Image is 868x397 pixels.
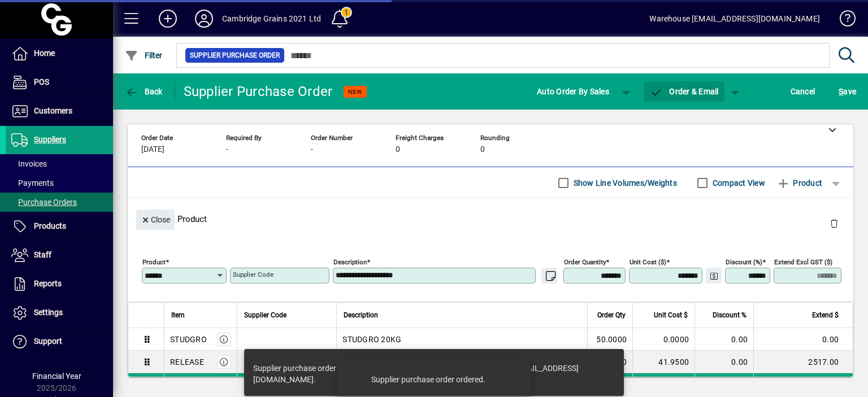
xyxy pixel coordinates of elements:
[632,328,695,351] td: 0.0000
[564,258,606,266] mat-label: Order Quantity
[113,81,175,102] app-page-header-button: Back
[695,351,753,373] td: 0.00
[11,178,54,187] span: Payments
[141,145,164,154] span: [DATE]
[587,328,632,351] td: 50.0000
[34,308,63,317] span: Settings
[125,87,163,96] span: Back
[311,145,313,154] span: -
[649,10,820,28] div: Warehouse [EMAIL_ADDRESS][DOMAIN_NAME]
[839,82,856,101] span: ave
[788,81,818,102] button: Cancel
[34,279,62,288] span: Reports
[753,373,853,396] td: 1775.00
[6,212,113,241] a: Products
[128,198,853,239] div: Product
[753,351,853,373] td: 2517.00
[480,145,485,154] span: 0
[11,198,77,207] span: Purchase Orders
[34,221,66,230] span: Products
[6,154,113,173] a: Invoices
[650,87,719,96] span: Order & Email
[171,309,185,321] span: Item
[122,81,166,102] button: Back
[142,258,166,266] mat-label: Product
[122,45,166,66] button: Filter
[6,97,113,125] a: Customers
[34,337,62,346] span: Support
[776,174,822,192] span: Product
[695,328,753,351] td: 0.00
[706,268,722,283] button: Change Price Levels
[342,334,401,345] span: STUDGRO 20KG
[34,49,55,58] span: Home
[6,193,113,212] a: Purchase Orders
[812,309,839,321] span: Extend $
[6,173,113,193] a: Payments
[348,88,362,95] span: NEW
[226,145,228,154] span: -
[774,258,832,266] mat-label: Extend excl GST ($)
[6,299,113,327] a: Settings
[190,50,280,61] span: Supplier Purchase Order
[630,258,666,266] mat-label: Unit Cost ($)
[632,351,695,373] td: 41.9500
[6,241,113,269] a: Staff
[150,8,186,29] button: Add
[839,87,843,96] span: S
[222,10,321,28] div: Cambridge Grains 2021 Ltd
[170,356,204,368] div: RELEASE
[644,81,724,102] button: Order & Email
[753,328,853,351] td: 0.00
[6,40,113,68] a: Home
[6,270,113,298] a: Reports
[654,309,688,321] span: Unit Cost $
[771,173,828,193] button: Product
[695,373,753,396] td: 0.00
[141,211,170,229] span: Close
[32,372,81,381] span: Financial Year
[34,135,66,144] span: Suppliers
[125,51,163,60] span: Filter
[597,309,626,321] span: Order Qty
[836,81,859,102] button: Save
[396,145,400,154] span: 0
[726,258,762,266] mat-label: Discount (%)
[253,363,604,385] div: Supplier purchase order #8096 posted. Supplier purchase order emailed to [EMAIL_ADDRESS][DOMAIN_N...
[371,374,485,385] div: Supplier purchase order ordered.
[821,210,848,237] button: Delete
[186,8,222,29] button: Profile
[531,81,615,102] button: Auto Order By Sales
[632,373,695,396] td: 35.5000
[791,82,815,101] span: Cancel
[710,177,765,189] label: Compact View
[6,328,113,356] a: Support
[184,82,333,101] div: Supplier Purchase Order
[170,334,207,345] div: STUDGRO
[537,82,609,101] span: Auto Order By Sales
[344,309,378,321] span: Description
[571,177,677,189] label: Show Line Volumes/Weights
[333,258,367,266] mat-label: Description
[133,214,177,224] app-page-header-button: Close
[34,77,49,86] span: POS
[821,218,848,228] app-page-header-button: Delete
[34,106,72,115] span: Customers
[6,68,113,97] a: POS
[11,159,47,168] span: Invoices
[244,309,287,321] span: Supplier Code
[713,309,747,321] span: Discount %
[831,2,854,39] a: Knowledge Base
[34,250,51,259] span: Staff
[233,271,274,278] mat-label: Supplier Code
[136,210,175,230] button: Close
